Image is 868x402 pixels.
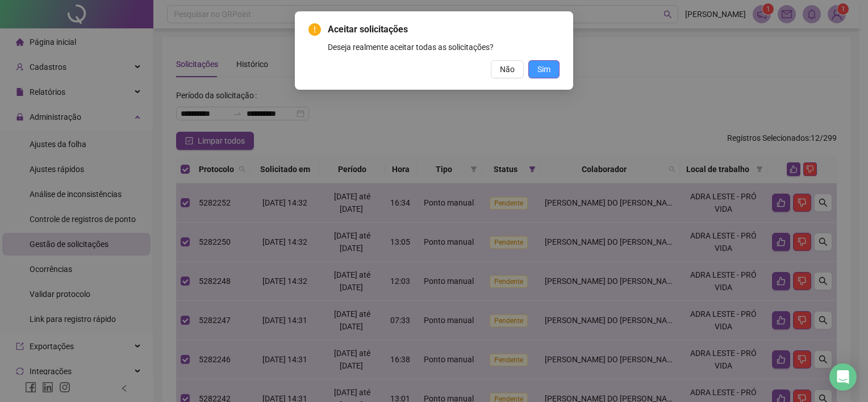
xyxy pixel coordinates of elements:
div: Open Intercom Messenger [829,363,857,391]
button: Sim [528,60,560,78]
button: Não [491,60,524,78]
span: Sim [537,63,550,76]
span: Aceitar solicitações [328,23,560,36]
span: Não [500,63,515,76]
div: Deseja realmente aceitar todas as solicitações? [328,41,560,53]
span: exclamation-circle [308,23,321,36]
